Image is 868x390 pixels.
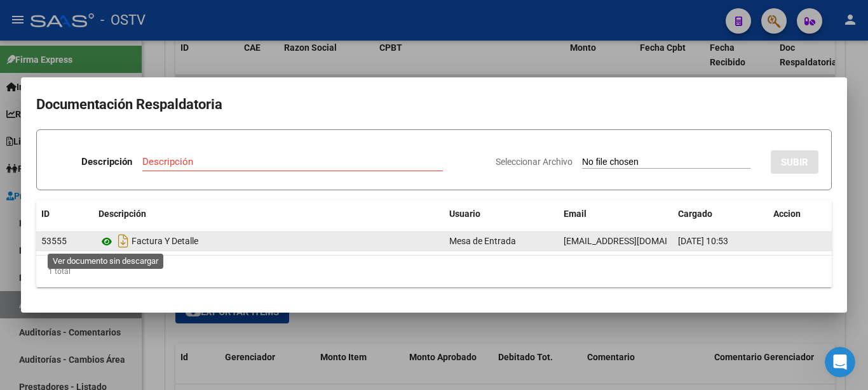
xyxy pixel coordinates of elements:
span: [DATE] 10:53 [678,236,728,246]
div: Factura Y Detalle [98,231,439,251]
span: Seleccionar Archivo [496,157,573,167]
datatable-header-cell: Usuario [444,200,559,228]
span: Mesa de Entrada [449,236,516,246]
p: Necesitás ayuda? [25,133,229,155]
span: Usuario [449,209,480,219]
datatable-header-cell: Descripción [93,200,444,228]
button: Mensajes [127,273,254,324]
div: Envíanos un mensaje [13,171,241,205]
p: Descripción [81,155,132,169]
span: Mensajes [170,305,211,314]
span: Descripción [98,209,146,219]
span: ID [41,209,50,219]
datatable-header-cell: ID [36,200,93,228]
datatable-header-cell: Cargado [673,200,768,228]
div: Cerrar [219,20,241,43]
span: Inicio [50,305,78,314]
span: Email [564,209,587,219]
h2: Documentación Respaldatoria [36,93,832,117]
i: Descargar documento [115,231,132,251]
span: Cargado [678,209,712,219]
div: 1 total [36,256,832,287]
button: SUBIR [771,150,818,174]
span: [EMAIL_ADDRESS][DOMAIN_NAME] [564,236,705,246]
p: Hola! [PERSON_NAME] [25,90,229,133]
datatable-header-cell: Accion [768,200,832,228]
datatable-header-cell: Email [559,200,673,228]
span: Accion [773,209,801,219]
span: SUBIR [781,157,808,168]
span: 53555 [41,236,67,246]
div: Envíanos un mensaje [26,181,212,195]
iframe: Intercom live chat [825,347,855,377]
